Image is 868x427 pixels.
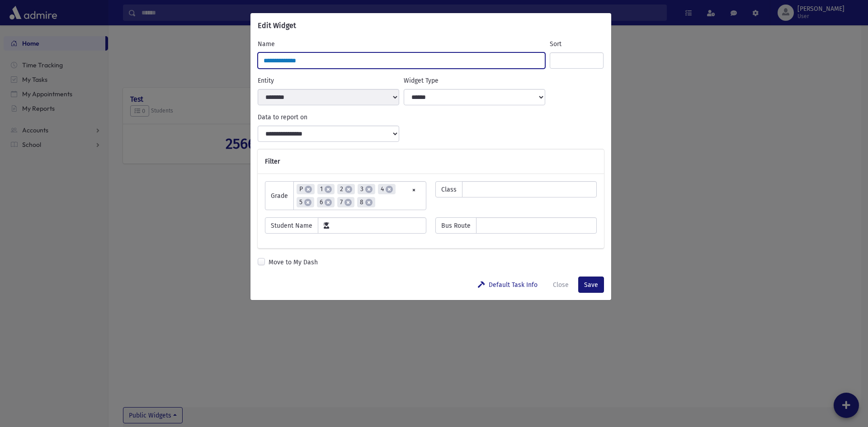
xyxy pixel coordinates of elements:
li: 4 [378,184,396,194]
label: Sort [550,39,561,49]
h6: Edit Widget [258,20,296,31]
label: Name [258,39,275,49]
span: × [325,186,332,193]
li: 8 [357,197,375,207]
span: × [325,199,332,206]
button: Close [547,277,575,293]
label: Move to My Dash [269,258,318,267]
span: × [365,186,373,193]
span: Remove all items [412,185,416,195]
span: Student Name [265,217,318,234]
li: 1 [317,184,335,194]
li: 3 [358,184,375,194]
button: Save [578,277,604,293]
span: × [344,199,352,206]
div: Filter [258,150,604,174]
li: 6 [317,197,335,207]
label: Widget Type [404,76,439,85]
label: Entity [258,76,274,85]
li: 5 [297,197,314,207]
span: × [365,199,373,206]
li: 7 [337,197,354,207]
button: Default Task Info [472,277,543,293]
span: Class [435,181,462,197]
li: 2 [337,184,355,194]
span: × [386,186,393,193]
span: Grade [265,181,294,210]
span: Bus Route [435,217,476,234]
span: × [305,186,312,193]
li: P [297,184,315,194]
span: × [304,199,311,206]
span: × [345,186,352,193]
label: Data to report on [258,113,307,122]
